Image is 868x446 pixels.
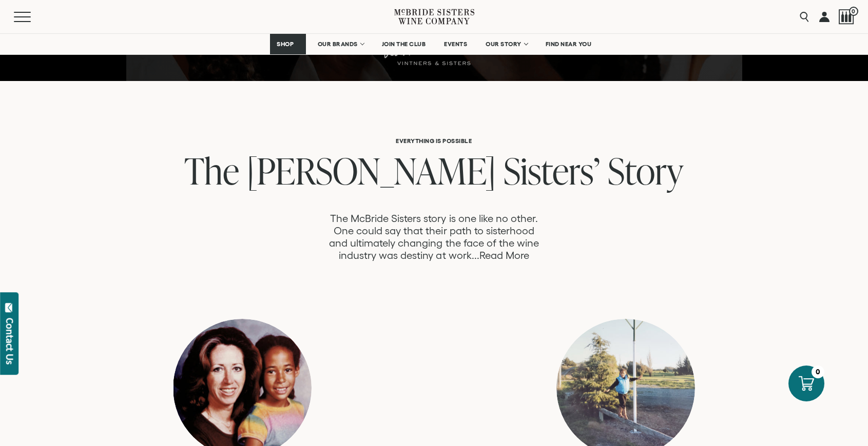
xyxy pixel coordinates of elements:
[318,40,358,48] span: OUR BRANDS
[486,40,522,48] span: OUR STORY
[184,146,239,195] span: The
[382,40,426,48] span: JOIN THE CLUB
[608,146,683,195] span: Story
[849,7,858,16] span: 0
[539,34,599,54] a: FIND NEAR YOU
[311,34,370,54] a: OUR BRANDS
[327,212,541,261] p: The McBride Sisters story is one like no other. One could say that their path to sisterhood and u...
[247,146,496,195] span: [PERSON_NAME]
[14,12,51,22] button: Mobile Menu Trigger
[479,34,534,54] a: OUR STORY
[479,250,529,261] a: Read More
[98,137,769,144] h6: Everything is Possible
[812,366,824,378] div: 0
[5,318,15,364] div: Contact Us
[437,34,474,54] a: EVENTS
[375,34,433,54] a: JOIN THE CLUB
[504,146,600,195] span: Sisters’
[270,34,306,54] a: SHOP
[277,40,294,48] span: SHOP
[444,40,467,48] span: EVENTS
[546,40,592,48] span: FIND NEAR YOU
